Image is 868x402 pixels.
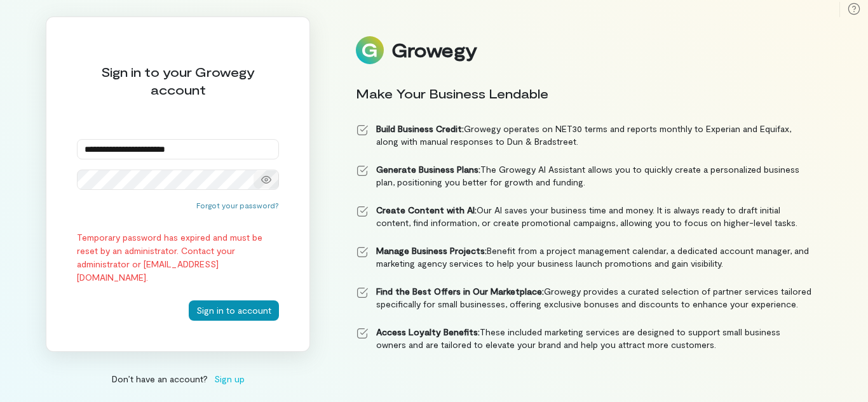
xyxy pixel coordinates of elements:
span: Sign up [214,372,245,385]
strong: Access Loyalty Benefits: [376,326,480,337]
strong: Create Content with AI: [376,204,477,215]
img: Logo [356,36,384,64]
strong: Manage Business Projects: [376,245,487,256]
strong: Generate Business Plans: [376,164,480,175]
li: Growegy provides a curated selection of partner services tailored specifically for small business... [356,285,812,311]
div: Don’t have an account? [46,372,310,385]
strong: Build Business Credit: [376,123,464,134]
li: Benefit from a project management calendar, a dedicated account manager, and marketing agency ser... [356,245,812,270]
li: The Growegy AI Assistant allows you to quickly create a personalized business plan, positioning y... [356,163,812,189]
button: Sign in to account [189,300,279,321]
div: Temporary password has expired and must be reset by an administrator. Contact your administrator ... [77,231,279,284]
li: These included marketing services are designed to support small business owners and are tailored ... [356,326,812,351]
strong: Find the Best Offers in Our Marketplace: [376,286,544,297]
div: Make Your Business Lendable [356,84,812,102]
li: Growegy operates on NET30 terms and reports monthly to Experian and Equifax, along with manual re... [356,123,812,148]
div: Sign in to your Growegy account [77,63,279,98]
div: Growegy [391,39,477,61]
li: Our AI saves your business time and money. It is always ready to draft initial content, find info... [356,204,812,229]
button: Forgot your password? [196,200,279,210]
